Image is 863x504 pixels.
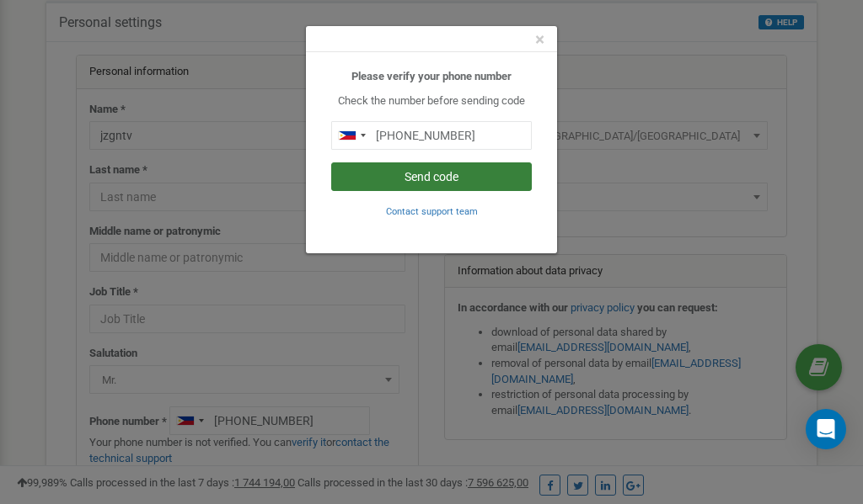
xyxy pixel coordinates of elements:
[386,206,478,217] small: Contact support team
[535,29,544,50] span: ×
[331,121,532,150] input: 0905 123 4567
[806,409,846,449] div: Open Intercom Messenger
[351,70,512,82] b: Please verify your phone number
[386,204,478,217] a: Contact support team
[332,122,371,149] div: Telephone country code
[331,93,532,109] p: Check the number before sending code
[535,31,544,49] button: Close
[331,162,532,191] button: Send code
